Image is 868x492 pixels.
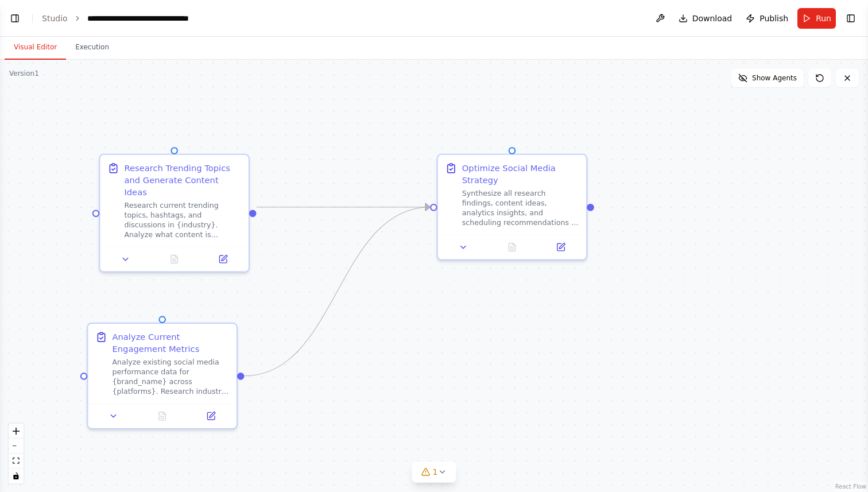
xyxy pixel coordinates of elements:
[149,252,200,266] button: No output available
[112,331,229,355] div: Analyze Current Engagement Metrics
[42,14,68,23] a: Studio
[462,189,579,227] div: Synthesize all research findings, content ideas, analytics insights, and scheduling recommendatio...
[87,323,238,429] div: Analyze Current Engagement MetricsAnalyze existing social media performance data for {brand_name}...
[462,162,579,186] div: Optimize Social Media Strategy
[731,69,804,87] button: Show Agents
[692,13,733,24] span: Download
[9,439,24,454] button: zoom out
[759,13,788,24] span: Publish
[433,466,438,478] span: 1
[124,162,241,198] div: Research Trending Topics and Generate Content Ideas
[9,454,24,468] button: fit view
[816,13,831,24] span: Run
[741,8,793,29] button: Publish
[112,358,229,396] div: Analyze existing social media performance data for {brand_name} across {platforms}. Research indu...
[437,154,588,261] div: Optimize Social Media StrategySynthesize all research findings, content ideas, analytics insights...
[42,13,216,24] nav: breadcrumb
[9,468,24,483] button: toggle interactivity
[66,36,118,60] button: Execution
[5,36,66,60] button: Visual Editor
[752,73,797,83] span: Show Agents
[674,8,737,29] button: Download
[540,240,582,254] button: Open in side panel
[486,240,537,254] button: No output available
[9,424,24,483] div: React Flow controls
[99,154,250,273] div: Research Trending Topics and Generate Content IdeasResearch current trending topics, hashtags, an...
[835,483,866,490] a: React Flow attribution
[190,409,231,423] button: Open in side panel
[9,424,24,439] button: zoom in
[124,201,241,239] div: Research current trending topics, hashtags, and discussions in {industry}. Analyze what content i...
[412,462,456,483] button: 1
[245,201,431,382] g: Edge from 2f80c349-a5fc-4a43-8f2c-f976f2966aff to b8a24119-d52a-4cec-a2df-6fc3a0568e15
[137,409,188,423] button: No output available
[843,10,859,26] button: Show right sidebar
[7,10,23,26] button: Show left sidebar
[202,252,243,266] button: Open in side panel
[9,69,39,78] div: Version 1
[257,201,431,213] g: Edge from 30da9df9-5c98-412f-8783-a0d7a48329a1 to b8a24119-d52a-4cec-a2df-6fc3a0568e15
[797,8,836,29] button: Run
